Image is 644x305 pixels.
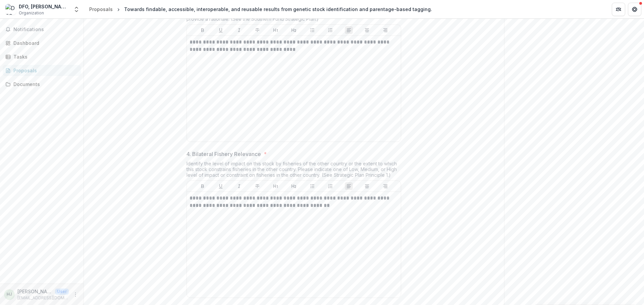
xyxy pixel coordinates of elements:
[3,65,81,76] a: Proposals
[326,26,334,34] button: Ordered List
[612,3,625,16] button: Partners
[326,182,334,190] button: Ordered List
[272,182,280,190] button: Heading 1
[71,291,79,299] button: More
[3,51,81,62] a: Tasks
[272,26,280,34] button: Heading 1
[308,26,316,34] button: Bullet List
[308,182,316,190] button: Bullet List
[363,26,371,34] button: Align Center
[55,289,69,295] p: User
[7,292,12,297] div: Helen Jones
[19,3,69,10] div: DFO, [PERSON_NAME] (Institute of Ocean Sciences)
[381,26,389,34] button: Align Right
[235,182,243,190] button: Italicize
[253,26,261,34] button: Strike
[13,81,75,88] div: Documents
[217,26,225,34] button: Underline
[290,26,298,34] button: Heading 2
[186,150,261,158] p: 4. Bilateral Fishery Relevance
[217,182,225,190] button: Underline
[87,4,435,14] nav: breadcrumb
[345,182,353,190] button: Align Left
[17,295,69,301] p: [EMAIL_ADDRESS][DOMAIN_NAME]
[13,27,78,32] span: Notifications
[363,182,371,190] button: Align Center
[199,26,207,34] button: Bold
[3,37,81,49] a: Dashboard
[235,26,243,34] button: Italicize
[381,182,389,190] button: Align Right
[13,67,75,74] div: Proposals
[253,182,261,190] button: Strike
[5,4,16,15] img: DFO, Sidney (Institute of Ocean Sciences)
[87,4,115,14] a: Proposals
[628,3,641,16] button: Get Help
[72,3,81,16] button: Open entity switcher
[3,24,81,35] button: Notifications
[345,26,353,34] button: Align Left
[13,40,75,47] div: Dashboard
[13,53,75,60] div: Tasks
[186,161,401,180] div: Identify the level of impact on this stock by fisheries of the other country or the extent to whi...
[3,79,81,90] a: Documents
[290,182,298,190] button: Heading 2
[199,182,207,190] button: Bold
[124,6,432,13] div: Towards findable, accessible, interoperable, and reusable results from genetic stock identificati...
[17,288,52,295] p: [PERSON_NAME]
[19,10,44,16] span: Organization
[89,6,113,13] div: Proposals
